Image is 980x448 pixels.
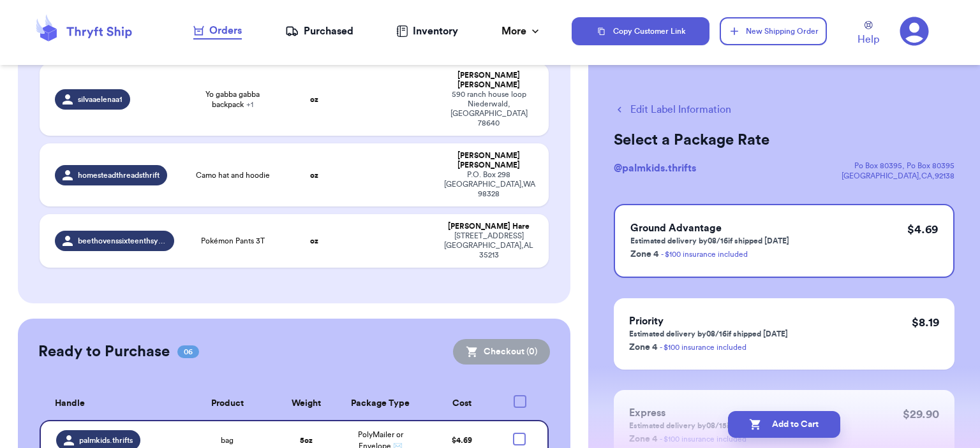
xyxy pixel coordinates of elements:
[277,387,336,420] th: Weight
[661,250,748,258] a: - $100 insurance included
[193,23,242,40] a: Orders
[38,342,170,362] h2: Ready to Purchase
[444,170,533,199] div: P.O. Box 298 [GEOGRAPHIC_DATA] , WA 98328
[336,387,426,420] th: Package Type
[246,101,253,108] span: + 1
[177,345,199,358] span: 06
[201,236,265,246] span: Pokémon Pants 3T
[857,21,879,47] a: Help
[630,236,789,246] p: Estimated delivery by 08/16 if shipped [DATE]
[310,96,318,103] strong: oz
[425,387,499,420] th: Cost
[396,24,458,39] a: Inventory
[857,32,879,47] span: Help
[614,102,731,117] button: Edit Label Information
[452,437,472,444] span: $ 4.69
[444,151,533,170] div: [PERSON_NAME] [PERSON_NAME]
[501,24,542,39] div: More
[453,339,550,365] button: Checkout (0)
[907,220,938,238] p: $ 4.69
[310,237,318,245] strong: oz
[444,71,533,90] div: [PERSON_NAME] [PERSON_NAME]
[630,223,722,233] span: Ground Advantage
[78,94,122,105] span: silvaaelenaa1
[193,23,242,38] div: Orders
[178,387,277,420] th: Product
[629,316,664,326] span: Priority
[189,89,276,110] span: Yo gabba gabba backpack
[728,411,840,438] button: Add to Cart
[285,24,353,39] a: Purchased
[444,231,533,260] div: [STREET_ADDRESS] [GEOGRAPHIC_DATA] , AL 35213
[300,437,313,444] strong: 5 oz
[78,170,160,180] span: homesteadthreadsthrift
[55,397,85,410] span: Handle
[614,130,954,150] h2: Select a Package Rate
[720,17,827,45] button: New Shipping Order
[221,435,234,445] span: bag
[444,222,533,231] div: [PERSON_NAME] Hare
[630,250,658,259] span: Zone 4
[444,90,533,128] div: 590 ranch house loop Niederwald , [GEOGRAPHIC_DATA] 78640
[196,170,270,180] span: Camo hat and hoodie
[629,343,657,352] span: Zone 4
[310,171,318,179] strong: oz
[842,171,954,181] div: [GEOGRAPHIC_DATA] , CA , 92138
[572,17,709,45] button: Copy Customer Link
[614,163,696,173] span: @ palmkids.thrifts
[78,236,167,246] span: beethovenssixteenthsymphony
[79,435,133,445] span: palmkids.thrifts
[629,329,788,339] p: Estimated delivery by 08/16 if shipped [DATE]
[912,314,939,331] p: $ 8.19
[660,343,746,351] a: - $100 insurance included
[842,161,954,171] div: Po Box 80395 , Po Box 80395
